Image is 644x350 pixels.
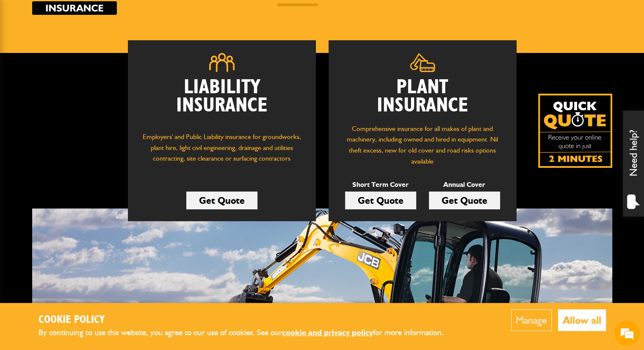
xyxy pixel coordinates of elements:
[429,179,500,190] p: Annual Cover
[558,309,606,331] button: Allow all
[9,47,22,59] div: Navigation go back
[538,94,612,168] img: Quick Quote
[186,192,257,209] a: Get Quote
[141,131,303,172] p: Employers' and Public Liability insurance for groundworks, plant hire, light civil engineering, d...
[27,47,48,59] img: d_20077148190_operators_62643000001515001
[429,192,500,209] a: Get Quote
[14,211,49,217] div: JCB Insurance
[341,78,504,115] h2: Plant Insurance
[511,309,552,331] button: Manage
[345,179,416,190] p: Short Term Cover
[341,123,504,167] p: Comprehensive insurance for all makes of plant and machinery, including owned and hired in equipm...
[39,326,458,339] p: By continuing to use this website, you agree to our use of cookies. See our for more information.
[623,111,644,217] div: Need help?
[4,247,161,277] textarea: Choose an option
[282,328,373,337] a: cookie and privacy policy
[39,314,458,327] h2: Cookie Policy
[139,4,159,25] div: Minimize live chat window
[57,47,155,59] div: JCB Insurance
[345,192,416,209] a: Get Quote
[141,78,303,123] h2: Liability Insurance
[538,94,612,168] a: Get your insurance quote isn just 2-minutes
